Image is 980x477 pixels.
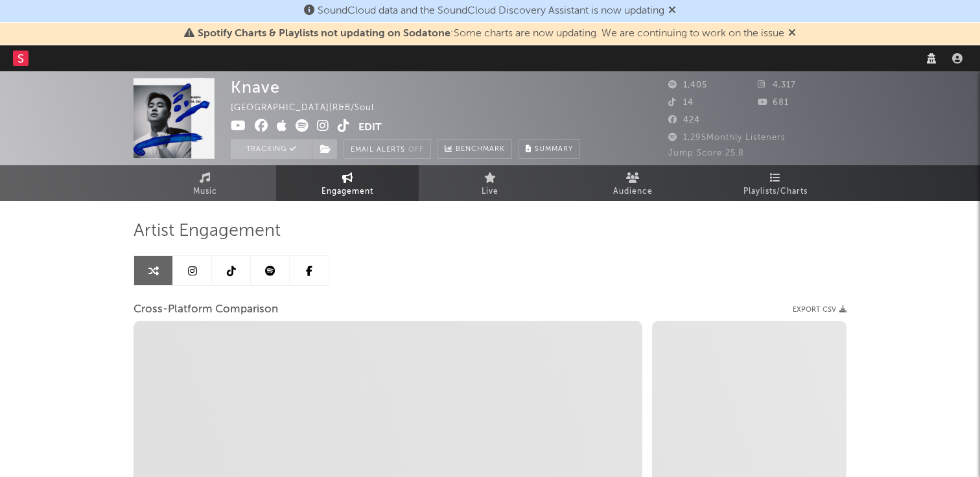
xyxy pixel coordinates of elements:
span: 681 [758,99,789,107]
span: 424 [668,116,700,124]
span: Music [193,184,217,200]
button: Edit [358,119,382,135]
span: Engagement [321,184,373,200]
a: Benchmark [437,139,512,159]
span: 14 [668,99,694,107]
span: Summary [535,146,573,153]
span: 4,317 [758,81,796,89]
span: SoundCloud data and the SoundCloud Discovery Assistant is now updating [318,6,664,16]
a: Live [419,165,561,201]
span: Cross-Platform Comparison [134,302,278,318]
button: Summary [519,139,580,159]
span: Playlists/Charts [743,184,808,200]
span: Dismiss [788,29,796,39]
em: Off [408,146,424,154]
span: Spotify Charts & Playlists not updating on Sodatone [198,29,450,39]
span: Dismiss [668,6,676,16]
span: Audience [613,184,653,200]
div: [GEOGRAPHIC_DATA] | R&B/Soul [231,100,389,116]
span: : Some charts are now updating. We are continuing to work on the issue [198,29,784,39]
span: Artist Engagement [134,224,281,239]
a: Music [134,165,276,201]
a: Audience [561,165,704,201]
button: Tracking [231,139,312,159]
span: 1,405 [668,81,707,89]
div: Knave [231,78,280,97]
span: Benchmark [456,142,505,157]
span: Live [482,184,498,200]
a: Playlists/Charts [704,165,846,201]
span: 1,295 Monthly Listeners [668,134,786,142]
span: Jump Score: 25.8 [668,149,744,157]
a: Engagement [276,165,419,201]
button: Email AlertsOff [344,139,431,159]
button: Export CSV [793,306,846,314]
